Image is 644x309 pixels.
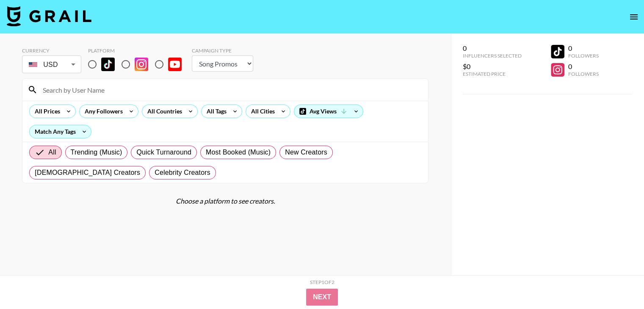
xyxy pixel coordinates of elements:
iframe: Drift Widget Chat Controller [602,267,634,299]
div: All Tags [202,105,228,118]
div: 0 [568,44,598,52]
button: open drawer [625,8,642,25]
div: Estimated Price [463,71,522,77]
img: TikTok [101,58,115,71]
div: Currency [22,47,81,54]
span: New Creators [285,147,327,157]
div: Match Any Tags [30,125,91,138]
div: $0 [463,62,522,71]
div: Step 1 of 2 [310,279,334,285]
div: Followers [568,52,598,59]
div: Influencers Selected [463,52,522,59]
span: Celebrity Creators [155,168,210,178]
img: YouTube [168,58,182,71]
div: Any Followers [80,105,124,118]
span: Most Booked (Music) [206,147,271,157]
input: Search by User Name [38,83,423,97]
span: Trending (Music) [71,147,122,157]
div: All Cities [246,105,276,118]
img: Instagram [135,58,148,71]
span: Quick Turnaround [136,147,191,157]
button: Next [306,289,338,306]
span: All [48,147,56,157]
div: USD [24,57,80,72]
div: Campaign Type [192,47,253,54]
div: Platform [88,47,188,54]
div: All Countries [142,105,184,118]
div: Avg Views [294,105,363,118]
div: 0 [568,62,598,71]
div: All Prices [30,105,62,118]
span: [DEMOGRAPHIC_DATA] Creators [35,168,140,178]
div: Choose a platform to see creators. [22,197,428,205]
img: Grail Talent [7,6,91,26]
div: Followers [568,71,598,77]
div: 0 [463,44,522,52]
